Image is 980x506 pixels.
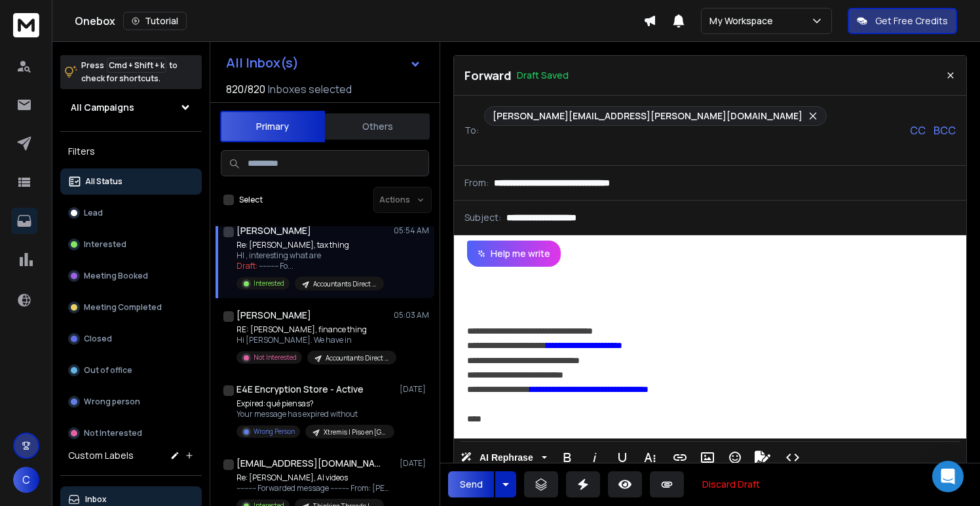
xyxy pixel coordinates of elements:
[933,123,956,138] p: BCC
[60,389,202,415] button: Wrong person
[236,240,384,250] p: Re: [PERSON_NAME], tax thing
[254,279,284,288] p: Interested
[517,69,569,82] p: Draft Saved
[582,444,607,471] button: Italic (⌘I)
[637,444,662,471] button: More Text
[254,353,297,362] p: Not Interested
[394,310,429,321] p: 05:03 AM
[326,353,388,363] p: Accountants Direct #1 | AI
[464,176,489,189] p: From:
[75,12,643,30] div: Onebox
[236,309,311,322] h1: [PERSON_NAME]
[226,81,265,97] span: 820 / 820
[60,263,202,289] button: Meeting Booked
[400,458,429,469] p: [DATE]
[123,12,187,30] button: Tutorial
[695,444,720,471] button: Insert Image (⌘P)
[85,176,122,187] p: All Status
[448,471,494,497] button: Send
[236,457,381,470] h1: [EMAIL_ADDRESS][DOMAIN_NAME]
[932,461,964,492] div: Open Intercom Messenger
[875,14,948,28] p: Get Free Credits
[780,444,805,471] button: Code View
[668,444,692,471] button: Insert Link (⌘K)
[464,211,501,224] p: Subject:
[226,56,299,69] h1: All Inbox(s)
[239,195,263,205] label: Select
[85,494,107,505] p: Inbox
[236,335,394,345] p: Hi [PERSON_NAME]. We have in
[60,294,202,321] button: Meeting Completed
[236,483,394,494] p: ---------- Forwarded message --------- From: [PERSON_NAME]
[60,168,202,195] button: All Status
[325,112,430,141] button: Others
[81,59,178,85] p: Press to check for shortcuts.
[60,357,202,383] button: Out of office
[750,444,775,471] button: Signature
[236,409,394,419] p: Your message has expired without
[236,383,364,396] h1: E4E Encryption Store - Active
[848,8,957,34] button: Get Free Credits
[13,467,39,493] button: C
[236,324,394,335] p: RE: [PERSON_NAME], finance thing
[910,123,926,138] p: CC
[723,444,747,471] button: Emoticons
[477,452,536,463] span: AI Rephrase
[216,50,432,76] button: All Inbox(s)
[692,471,770,497] button: Discard Draft
[400,384,429,395] p: [DATE]
[493,109,802,123] p: [PERSON_NAME][EMAIL_ADDRESS][PERSON_NAME][DOMAIN_NAME]
[555,444,580,471] button: Bold (⌘B)
[709,14,778,28] p: My Workspace
[254,427,295,437] p: Wrong Person
[60,420,202,446] button: Not Interested
[467,241,561,267] button: Help me write
[60,200,202,226] button: Lead
[610,444,635,471] button: Underline (⌘U)
[107,58,166,73] span: Cmd + Shift + k
[464,66,512,85] p: Forward
[259,260,293,271] span: ---------- Fo ...
[236,399,394,409] p: Expired: qué piensas?
[84,428,142,438] p: Not Interested
[71,101,134,114] h1: All Campaigns
[84,397,140,407] p: Wrong person
[394,225,429,236] p: 05:54 AM
[84,271,148,281] p: Meeting Booked
[60,231,202,258] button: Interested
[236,473,394,483] p: Re: [PERSON_NAME], AI videos
[324,427,386,437] p: Xtremis | Piso en [GEOGRAPHIC_DATA] #1 | [GEOGRAPHIC_DATA]
[268,81,352,97] h3: Inboxes selected
[60,326,202,352] button: Closed
[220,111,325,142] button: Primary
[84,334,112,344] p: Closed
[84,365,132,376] p: Out of office
[236,224,311,237] h1: [PERSON_NAME]
[84,302,162,313] p: Meeting Completed
[313,279,376,289] p: Accountants Direct #1 | AI
[458,444,550,471] button: AI Rephrase
[68,449,134,462] h3: Custom Labels
[464,124,479,137] p: To:
[236,260,257,271] span: Draft:
[60,94,202,121] button: All Campaigns
[60,142,202,161] h3: Filters
[236,250,384,261] p: HI , interesting what are
[84,208,103,218] p: Lead
[84,239,126,250] p: Interested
